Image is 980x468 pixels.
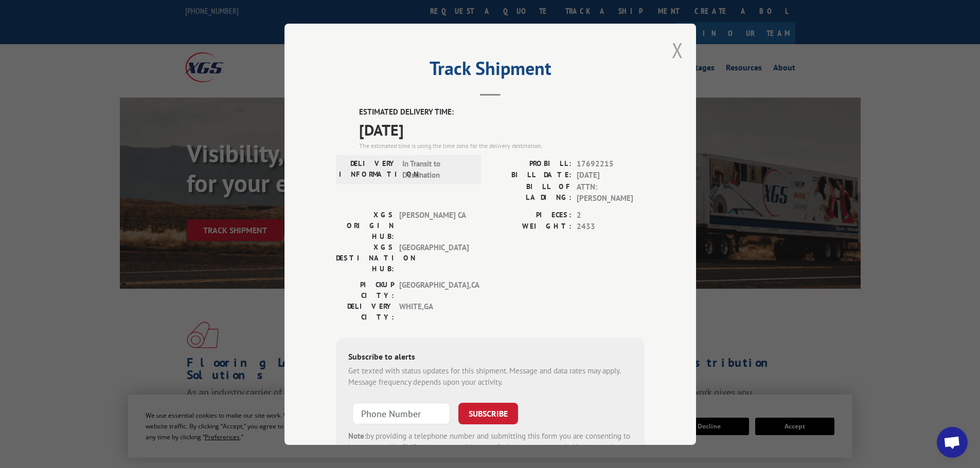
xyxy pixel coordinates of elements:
[348,365,632,388] div: Get texted with status updates for this shipment. Message and data rates may apply. Message frequ...
[490,181,572,204] label: BILL OF LADING:
[490,209,572,221] label: PIECES:
[937,427,968,458] div: Open chat
[577,158,645,170] span: 17692215
[490,221,572,233] label: WEIGHT:
[336,279,394,301] label: PICKUP CITY:
[399,301,469,322] span: WHITE , GA
[348,350,632,365] div: Subscribe to alerts
[336,61,645,81] h2: Track Shipment
[399,279,469,301] span: [GEOGRAPHIC_DATA] , CA
[577,209,645,221] span: 2
[336,209,394,241] label: XGS ORIGIN HUB:
[399,241,469,274] span: [GEOGRAPHIC_DATA]
[336,301,394,322] label: DELIVERY CITY:
[458,402,518,424] button: SUBSCRIBE
[348,430,632,465] div: by providing a telephone number and submitting this form you are consenting to be contacted by SM...
[490,158,572,170] label: PROBILL:
[672,36,683,64] button: Close modal
[359,106,645,118] label: ESTIMATED DELIVERY TIME:
[577,181,645,204] span: ATTN: [PERSON_NAME]
[577,170,645,181] span: [DATE]
[336,241,394,274] label: XGS DESTINATION HUB:
[402,158,472,181] span: In Transit to Destination
[339,158,397,181] label: DELIVERY INFORMATION:
[359,118,645,141] span: [DATE]
[399,209,469,241] span: [PERSON_NAME] CA
[577,221,645,233] span: 2433
[348,430,366,440] strong: Note:
[352,402,450,424] input: Phone Number
[359,141,645,150] div: The estimated time is using the time zone for the delivery destination.
[490,170,572,181] label: BILL DATE:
